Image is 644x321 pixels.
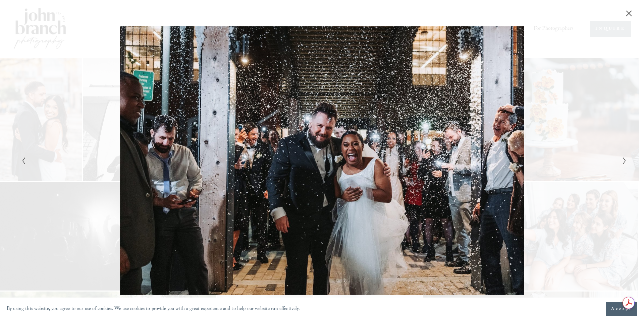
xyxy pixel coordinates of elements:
button: Accept [606,302,637,316]
button: Close [624,10,634,17]
p: By using this website, you agree to our use of cookies. We use cookies to provide you with a grea... [7,305,300,314]
button: Next Slide [620,156,625,165]
span: Accept [611,306,632,313]
button: Previous Slide [19,156,24,165]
